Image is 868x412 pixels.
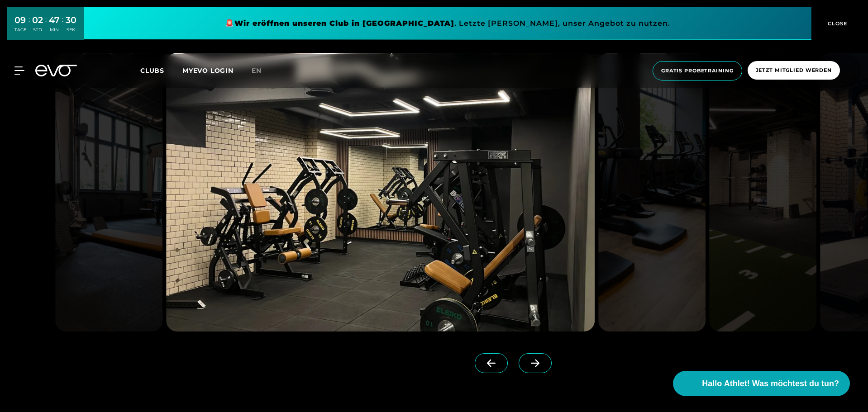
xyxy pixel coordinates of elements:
[825,19,848,28] span: CLOSE
[66,14,76,27] div: 30
[49,27,60,33] div: MIN
[45,14,47,38] div: :
[140,66,182,75] a: Clubs
[49,14,60,27] div: 47
[661,67,734,75] span: Gratis Probetraining
[32,14,43,27] div: 02
[702,378,839,390] span: Hallo Athlet! Was möchtest du tun?
[745,61,843,81] a: Jetzt Mitglied werden
[756,66,832,74] span: Jetzt Mitglied werden
[55,53,162,331] img: evofitness
[673,371,850,396] button: Hallo Athlet! Was möchtest du tun?
[66,27,76,33] div: SEK
[32,27,43,33] div: STD
[709,53,816,331] img: evofitness
[252,66,262,75] span: en
[182,66,234,75] a: MYEVO LOGIN
[811,7,861,40] button: CLOSE
[598,53,706,331] img: evofitness
[29,14,30,38] div: :
[62,14,63,38] div: :
[252,66,272,76] a: en
[650,61,745,81] a: Gratis Probetraining
[14,27,26,33] div: TAGE
[14,14,26,27] div: 09
[140,66,164,75] span: Clubs
[166,53,595,331] img: evofitness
